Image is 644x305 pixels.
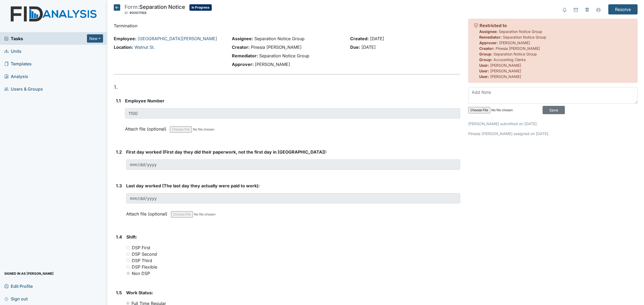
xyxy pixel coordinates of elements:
[361,44,376,50] span: [DATE]
[125,98,164,103] span: Employee Number
[4,72,28,80] span: Analysis
[251,44,302,50] span: Pinesia [PERSON_NAME]
[132,270,150,277] label: Non DSP
[4,59,32,68] span: Templates
[138,36,217,41] a: [GEOGRAPHIC_DATA][PERSON_NAME]
[4,85,43,93] span: Users & Groups
[114,23,460,29] p: Termination
[126,183,260,188] span: Last day worked (The last day they actually were paid to work):
[490,74,521,79] span: [PERSON_NAME]
[87,34,103,43] button: New
[116,289,122,296] label: 1.5
[114,36,136,41] strong: Employee:
[350,44,360,50] strong: Due:
[479,35,502,39] strong: Remediator:
[479,74,489,79] strong: User:
[479,40,498,45] strong: Approver:
[232,53,258,58] strong: Remediator:
[499,40,530,45] span: [PERSON_NAME]
[490,69,521,73] span: [PERSON_NAME]
[480,23,507,28] strong: Restricted to
[116,183,122,189] label: 1.3
[350,36,369,41] strong: Created:
[254,36,305,41] span: Separation Notice Group
[259,53,309,58] span: Separation Notice Group
[468,131,638,136] p: Pinesia [PERSON_NAME] assigned on [DATE].
[479,52,492,56] strong: Group:
[4,35,87,42] a: Tasks
[503,35,546,39] span: Separation Notice Group
[126,149,327,155] span: First day worked (First day they did their paperwork, not the first day in [GEOGRAPHIC_DATA]):
[126,265,130,269] input: DSP Flexible
[132,257,152,264] label: DSP Third
[232,44,250,50] strong: Creator:
[255,62,290,67] span: [PERSON_NAME]
[134,44,155,50] a: Walnut St.
[232,62,254,67] strong: Approver:
[4,269,54,278] span: Signed in as [PERSON_NAME]
[479,57,492,62] strong: Group:
[114,83,460,91] h1: 1.
[126,208,170,217] label: Attach file (optional)
[126,290,153,295] span: Work Status:
[125,11,129,15] span: ID:
[4,282,33,290] span: Edit Profile
[125,123,169,132] label: Attach file (optional)
[232,36,253,41] strong: Assignee:
[126,271,130,275] input: Non DSP
[543,106,565,114] input: Save
[126,246,130,249] input: DSP First
[479,63,489,68] strong: User:
[189,4,212,11] span: In Progress
[479,46,495,51] strong: Creator:
[126,234,137,240] span: Shift:
[499,29,542,34] span: Separation Notice Group
[479,29,498,34] strong: Assignee:
[132,244,150,251] label: DSP First
[132,264,157,270] label: DSP Flexible
[493,57,526,62] span: Accounting Clerks
[116,234,122,240] label: 1.4
[468,121,638,127] p: [PERSON_NAME] submitted on [DATE].
[493,52,537,56] span: Separation Notice Group
[496,46,540,51] span: Pinesia [PERSON_NAME]
[126,302,130,305] input: Full Time Regular
[490,63,521,68] span: [PERSON_NAME]
[608,4,638,14] input: Resolve
[116,149,122,155] label: 1.2
[479,69,489,73] strong: User:
[130,11,147,15] span: #00011168
[126,252,130,256] input: DSP Second
[116,98,121,104] label: 1.1
[4,47,21,55] span: Units
[125,4,185,16] div: Separation Notice
[126,259,130,262] input: DSP Third
[370,36,384,41] span: [DATE]
[4,295,28,303] span: Sign out
[114,44,133,50] strong: Location:
[125,4,139,10] span: Form:
[132,251,157,257] label: DSP Second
